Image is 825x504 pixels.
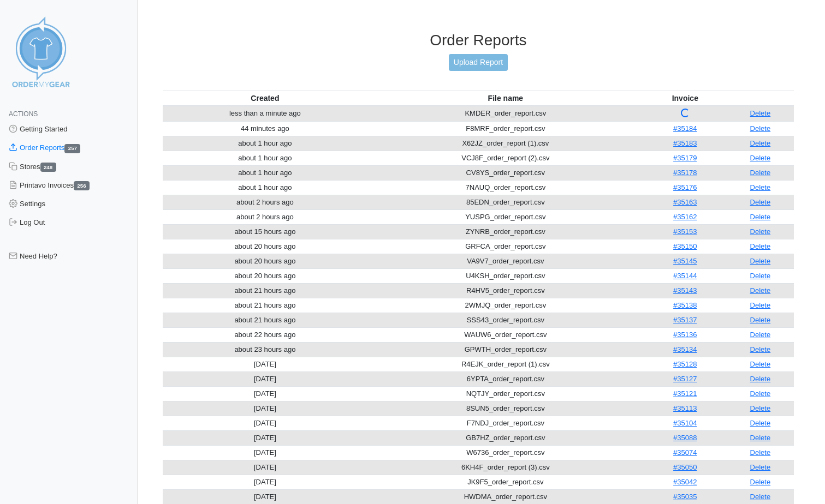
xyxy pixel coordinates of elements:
[367,489,644,504] td: HWDMA_order_report.csv
[367,386,644,401] td: NQTJY_order_report.csv
[750,389,771,398] a: Delete
[367,313,644,327] td: SSS43_order_report.csv
[750,375,771,383] a: Delete
[673,198,697,206] a: #35163
[673,154,697,162] a: #35179
[673,345,697,353] a: #35134
[750,124,771,133] a: Delete
[367,401,644,416] td: 8SUN5_order_report.csv
[750,478,771,486] a: Delete
[750,419,771,427] a: Delete
[449,54,508,71] a: Upload Report
[367,151,644,165] td: VCJ8F_order_report (2).csv
[750,257,771,265] a: Delete
[750,109,771,117] a: Delete
[673,316,697,324] a: #35137
[673,434,697,442] a: #35088
[163,239,367,254] td: about 20 hours ago
[367,268,644,283] td: U4KSH_order_report.csv
[367,224,644,239] td: ZYNRB_order_report.csv
[367,91,644,106] th: File name
[163,460,367,475] td: [DATE]
[367,283,644,298] td: R4HV5_order_report.csv
[163,416,367,430] td: [DATE]
[673,227,697,236] a: #35153
[367,106,644,122] td: KMDER_order_report.csv
[163,165,367,180] td: about 1 hour ago
[750,301,771,309] a: Delete
[163,489,367,504] td: [DATE]
[163,31,794,50] h3: Order Reports
[367,195,644,209] td: 85EDN_order_report.csv
[750,493,771,501] a: Delete
[673,360,697,368] a: #35128
[9,110,38,118] span: Actions
[673,169,697,177] a: #35178
[750,154,771,162] a: Delete
[163,475,367,489] td: [DATE]
[40,163,56,172] span: 248
[673,301,697,309] a: #35138
[673,493,697,501] a: #35035
[163,254,367,268] td: about 20 hours ago
[367,430,644,445] td: GB7HZ_order_report.csv
[367,342,644,357] td: GPWTH_order_report.csv
[163,298,367,313] td: about 21 hours ago
[673,463,697,471] a: #35050
[673,257,697,265] a: #35145
[750,404,771,412] a: Delete
[673,375,697,383] a: #35127
[673,286,697,295] a: #35143
[750,227,771,236] a: Delete
[750,448,771,457] a: Delete
[163,313,367,327] td: about 21 hours ago
[750,169,771,177] a: Delete
[163,209,367,224] td: about 2 hours ago
[673,448,697,457] a: #35074
[750,139,771,147] a: Delete
[163,371,367,386] td: [DATE]
[644,91,727,106] th: Invoice
[367,254,644,268] td: VA9V7_order_report.csv
[750,434,771,442] a: Delete
[367,180,644,195] td: 7NAUQ_order_report.csv
[163,401,367,416] td: [DATE]
[673,478,697,486] a: #35042
[673,389,697,398] a: #35121
[673,183,697,191] a: #35176
[163,357,367,371] td: [DATE]
[367,165,644,180] td: CV8YS_order_report.csv
[750,316,771,324] a: Delete
[163,327,367,342] td: about 22 hours ago
[673,404,697,412] a: #35113
[163,106,367,122] td: less than a minute ago
[367,239,644,254] td: GRFCA_order_report.csv
[673,124,697,133] a: #35184
[163,430,367,445] td: [DATE]
[750,463,771,471] a: Delete
[163,445,367,460] td: [DATE]
[64,144,80,153] span: 257
[367,121,644,136] td: F8MRF_order_report.csv
[750,331,771,339] a: Delete
[673,213,697,221] a: #35162
[367,371,644,386] td: 6YPTA_order_report.csv
[750,360,771,368] a: Delete
[163,268,367,283] td: about 20 hours ago
[367,445,644,460] td: W6736_order_report.csv
[163,224,367,239] td: about 15 hours ago
[750,198,771,206] a: Delete
[367,209,644,224] td: YUSPG_order_report.csv
[673,139,697,147] a: #35183
[367,327,644,342] td: WAUW6_order_report.csv
[163,136,367,151] td: about 1 hour ago
[367,298,644,313] td: 2WMJQ_order_report.csv
[750,242,771,250] a: Delete
[163,195,367,209] td: about 2 hours ago
[673,331,697,339] a: #35136
[367,136,644,151] td: X62JZ_order_report (1).csv
[163,386,367,401] td: [DATE]
[367,460,644,475] td: 6KH4F_order_report (3).csv
[163,91,367,106] th: Created
[163,342,367,357] td: about 23 hours ago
